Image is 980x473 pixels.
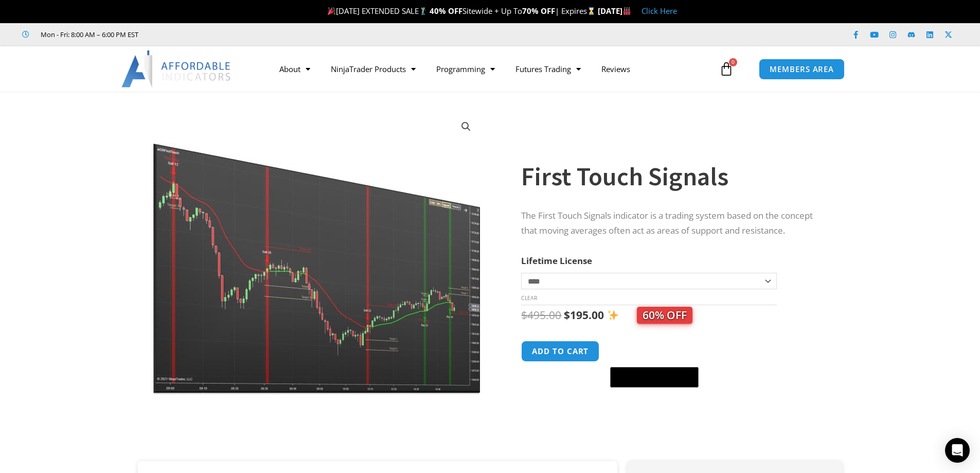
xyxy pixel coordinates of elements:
div: Open Intercom Messenger [945,438,970,463]
img: 🎉 [328,7,335,15]
a: Clear options [521,294,537,302]
strong: 40% OFF [430,6,462,16]
h1: First Touch Signals [521,159,822,195]
span: MEMBERS AREA [770,65,834,73]
a: About [269,57,320,81]
span: [DATE] EXTENDED SALE Sitewide + Up To | Expires [325,6,598,16]
span: $ [521,308,527,322]
a: Futures Trading [505,57,591,81]
span: 60% OFF [637,307,692,324]
img: 🏌️‍♂️ [419,7,427,15]
img: LogoAI | Affordable Indicators – NinjaTrader [121,50,232,87]
a: MEMBERS AREA [759,59,845,80]
img: ✨ [608,310,618,321]
span: Mon - Fri: 8:00 AM – 6:00 PM EST [38,28,138,41]
a: NinjaTrader Products [320,57,426,81]
iframe: Secure express checkout frame [608,339,701,364]
label: Lifetime License [521,255,592,267]
strong: [DATE] [598,6,631,16]
img: ⌛ [587,7,595,15]
span: 0 [729,58,737,66]
a: Reviews [591,57,640,81]
img: 🏭 [623,7,631,15]
nav: Menu [269,57,717,81]
bdi: 195.00 [564,308,604,322]
img: First Touch Signals 1 | Affordable Indicators – NinjaTrader [152,110,483,394]
a: 0 [704,54,749,84]
p: The First Touch Signals indicator is a trading system based on the concept that moving averages o... [521,208,822,238]
iframe: Customer reviews powered by Trustpilot [153,29,307,40]
a: Click Here [642,6,677,16]
span: $ [564,308,570,322]
a: View full-screen image gallery [457,117,475,136]
bdi: 495.00 [521,308,561,322]
button: Buy with GPay [610,367,699,388]
a: Programming [426,57,505,81]
strong: 70% OFF [522,6,555,16]
button: Add to cart [521,341,599,362]
iframe: PayPal Message 1 [521,394,822,403]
